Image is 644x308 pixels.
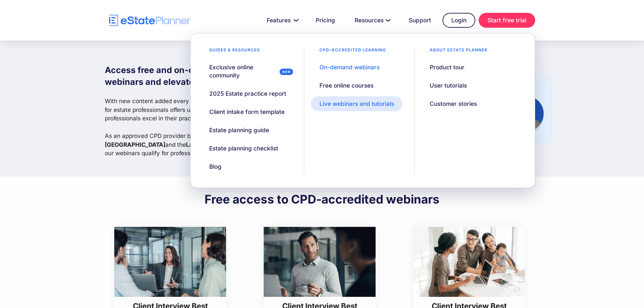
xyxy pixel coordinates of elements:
a: Blog [201,159,230,174]
a: Support [401,14,439,27]
p: With new content added every month, this webinar library designed for estate professionals offers... [105,97,297,158]
h2: Free access to CPD-accredited webinars [205,192,439,207]
a: Client intake form template [201,104,293,119]
div: Customer stories [430,100,477,108]
a: home [109,15,190,26]
div: Client intake form template [209,108,285,116]
a: Pricing [308,14,343,27]
div: Guides & resources [201,47,268,56]
a: Estate planning checklist [201,141,287,156]
div: User tutorials [430,81,467,90]
a: Login [443,13,475,28]
div: Blog [209,163,221,171]
a: Estate planning guide [201,123,278,138]
a: Features [259,14,304,27]
a: 2025 Estate practice report [201,86,295,101]
a: User tutorials [421,78,475,93]
a: Exclusive online community [201,60,297,83]
a: Customer stories [421,96,485,111]
a: Product tour [421,60,473,75]
a: On-demand webinars [311,60,388,75]
div: CPD–accredited learning [311,47,395,56]
div: 2025 Estate practice report [209,90,286,98]
a: Live webinars and tutorials [311,96,403,111]
div: Product tour [430,63,464,71]
h1: Access free and on-demand estate planning webinars and elevate your estate practice. [105,64,297,88]
div: Estate planning guide [209,126,269,134]
a: Free online courses [311,78,382,93]
div: Exclusive online community [209,63,277,79]
strong: Law Society of [GEOGRAPHIC_DATA] [105,132,246,148]
strong: Law Society of [GEOGRAPHIC_DATA] [186,141,290,148]
div: Live webinars and tutorials [319,100,394,108]
a: Start free trial [479,13,535,28]
a: Resources [347,14,397,27]
div: Free online courses [319,81,374,90]
div: On-demand webinars [319,63,380,71]
div: About estate planner [421,47,496,56]
div: Estate planning checklist [209,144,278,152]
